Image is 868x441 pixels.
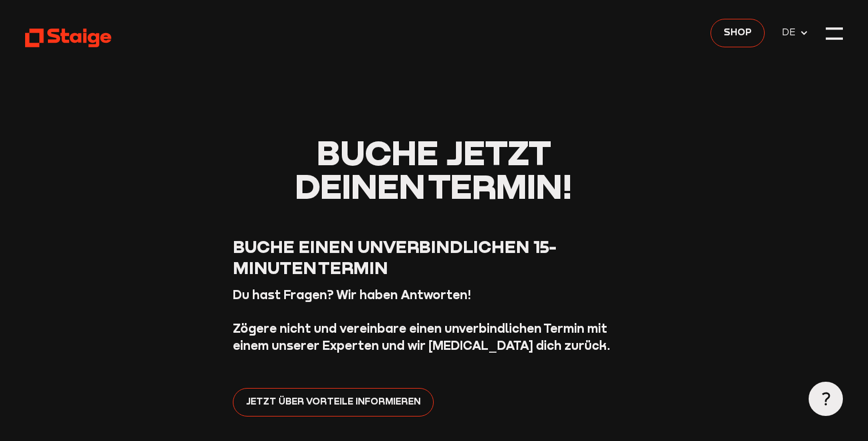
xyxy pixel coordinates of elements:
[295,131,572,206] span: Buche jetzt deinen Termin!
[233,287,471,302] strong: Du hast Fragen? Wir haben Antworten!
[710,19,765,47] a: Shop
[233,321,611,353] strong: Zögere nicht und vereinbare einen unverbindlichen Termin mit einem unserer Experten und wir [MEDI...
[724,25,752,40] span: Shop
[233,236,556,278] span: Buche einen unverbindlichen 15-Minuten Termin
[246,394,421,409] span: Jetzt über Vorteile informieren
[233,388,434,416] a: Jetzt über Vorteile informieren
[782,25,800,40] span: DE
